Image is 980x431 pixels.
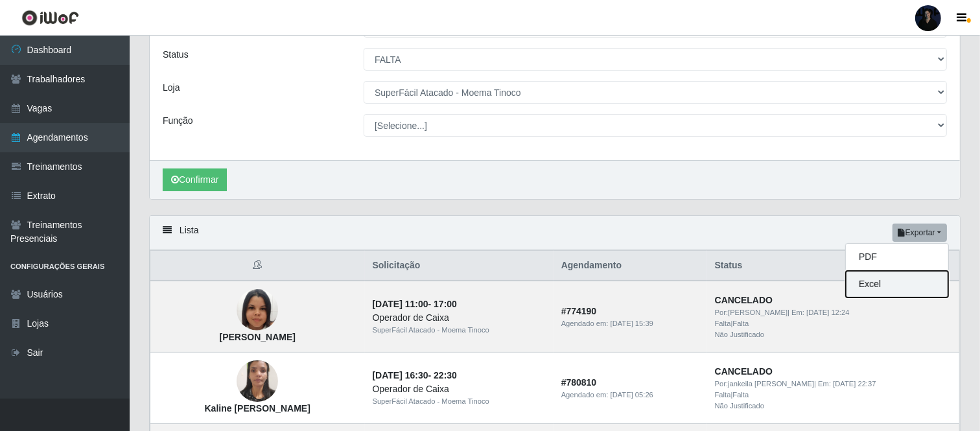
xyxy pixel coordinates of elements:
strong: # 774190 [561,306,597,316]
span: Por: jankeila [PERSON_NAME] [715,380,815,388]
img: Gisele Albertina Lima da Silva [237,274,278,347]
div: Lista [150,216,960,250]
time: [DATE] 16:30 [373,370,428,380]
time: [DATE] 12:24 [806,309,849,316]
div: Agendado em: [561,318,699,329]
img: CoreUI Logo [21,10,79,26]
button: PDF [846,244,948,271]
button: Excel [846,271,948,297]
button: Exportar [892,224,947,242]
th: Status [707,251,960,281]
strong: - [373,370,457,380]
button: Confirmar [163,169,227,191]
div: | Em: [715,307,951,318]
label: Loja [163,81,180,95]
div: Não Justificado [715,401,951,412]
span: Falta [715,320,731,327]
label: Status [163,48,189,62]
span: Por: [PERSON_NAME] [715,309,788,316]
div: SuperFácil Atacado - Moema Tinoco [373,396,546,407]
time: 17:00 [434,299,457,309]
div: Agendado em: [561,390,699,401]
div: Não Justificado [715,329,951,340]
img: Kaline Karolina Evangelista da Silva [237,354,278,409]
strong: [PERSON_NAME] [220,332,296,342]
th: Solicitação [365,251,554,281]
div: Operador de Caixa [373,311,546,325]
label: Função [163,114,193,128]
strong: # 780810 [561,377,597,388]
span: Falta [715,391,731,399]
time: [DATE] 05:26 [611,391,653,399]
time: [DATE] 15:39 [611,320,653,327]
div: | Falta [715,318,951,329]
time: 22:30 [434,370,457,380]
strong: Kaline [PERSON_NAME] [205,403,310,414]
strong: CANCELADO [715,366,773,377]
div: | Em: [715,379,951,390]
time: [DATE] 22:37 [833,380,876,388]
th: Agendamento [554,251,707,281]
div: SuperFácil Atacado - Moema Tinoco [373,325,546,336]
div: | Falta [715,390,951,401]
time: [DATE] 11:00 [373,299,428,309]
div: Operador de Caixa [373,382,546,396]
strong: CANCELADO [715,295,773,305]
strong: - [373,299,457,309]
